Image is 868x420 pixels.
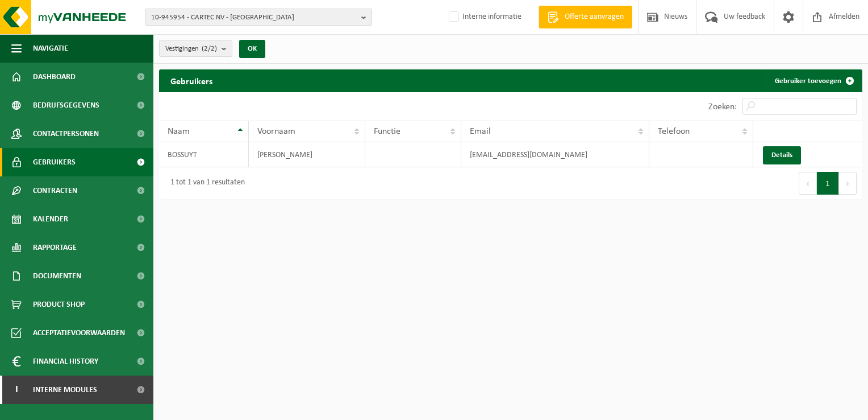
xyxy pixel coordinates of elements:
[708,102,737,112] label: Zoeken:
[470,127,491,136] span: Email
[539,6,632,28] a: Offerte aanvragen
[562,11,627,23] span: Offerte aanvragen
[33,34,68,63] span: Navigatie
[658,127,690,136] span: Telefoon
[33,205,68,233] span: Kalender
[11,376,22,404] span: I
[33,148,76,176] span: Gebruikers
[839,172,857,195] button: Next
[461,142,649,167] td: [EMAIL_ADDRESS][DOMAIN_NAME]
[446,9,521,26] label: Interne informatie
[249,142,365,167] td: [PERSON_NAME]
[33,290,85,319] span: Product Shop
[33,262,81,290] span: Documenten
[374,127,400,136] span: Functie
[145,9,372,26] button: 10-945954 - CARTEC NV - [GEOGRAPHIC_DATA]
[159,142,249,167] td: BOSSUYT
[33,120,99,148] span: Contactpersonen
[165,173,245,193] div: 1 tot 1 van 1 resultaten
[257,127,295,136] span: Voornaam
[33,347,98,376] span: Financial History
[33,233,77,262] span: Rapportage
[33,376,97,404] span: Interne modules
[159,40,232,57] button: Vestigingen(2/2)
[151,9,357,26] span: 10-945954 - CARTEC NV - [GEOGRAPHIC_DATA]
[33,63,76,91] span: Dashboard
[165,40,217,57] span: Vestigingen
[766,69,861,92] a: Gebruiker toevoegen
[799,172,817,195] button: Previous
[202,45,217,52] count: (2/2)
[33,319,125,347] span: Acceptatievoorwaarden
[159,69,224,92] h2: Gebruikers
[763,146,801,164] a: Details
[168,127,190,136] span: Naam
[33,91,99,120] span: Bedrijfsgegevens
[817,172,839,195] button: 1
[33,176,77,205] span: Contracten
[239,40,265,58] button: OK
